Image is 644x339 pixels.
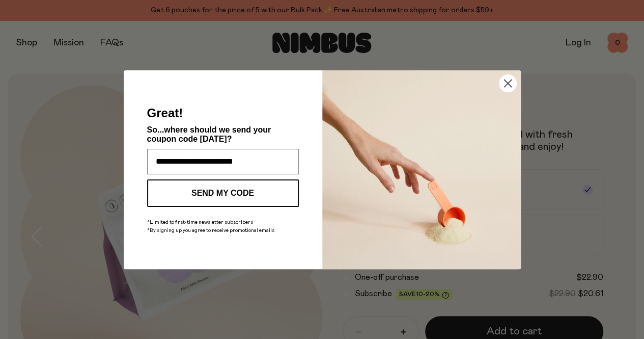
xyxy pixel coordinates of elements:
button: Close dialog [499,74,517,92]
input: Enter your email address [147,149,299,174]
img: c0d45117-8e62-4a02-9742-374a5db49d45.jpeg [322,70,521,269]
span: *Limited to first-time newsletter subscribers [147,220,253,225]
span: Great! [147,106,183,120]
span: *By signing up you agree to receive promotional emails [147,228,274,233]
button: SEND MY CODE [147,179,299,207]
span: So...where should we send your coupon code [DATE]? [147,125,271,143]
